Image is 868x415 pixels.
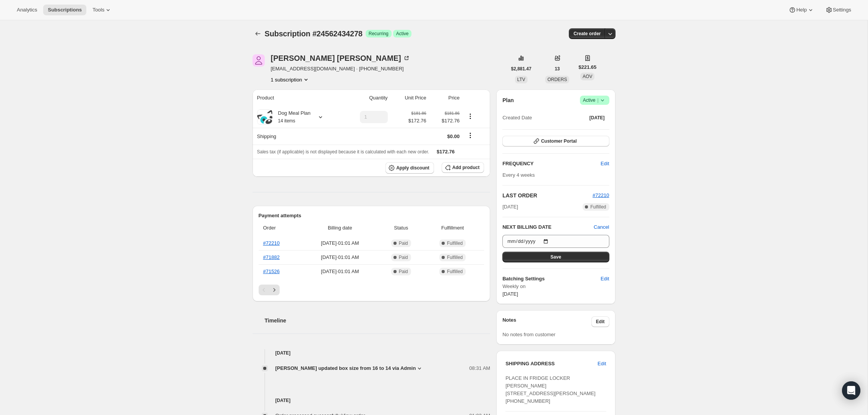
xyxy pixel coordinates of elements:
[253,90,342,106] th: Product
[502,96,514,104] h2: Plan
[265,317,491,324] h2: Timeline
[833,7,851,13] span: Settings
[842,381,860,400] div: Open Intercom Messenger
[502,203,518,211] span: [DATE]
[573,31,601,37] span: Create order
[502,291,518,297] span: [DATE]
[43,5,86,15] button: Subscriptions
[442,162,484,173] button: Add product
[399,254,408,260] span: Paid
[502,332,555,337] span: No notes from customer
[784,5,819,15] button: Help
[88,5,117,15] button: Tools
[502,136,609,146] button: Customer Portal
[278,118,295,124] small: 14 items
[541,138,577,144] span: Customer Portal
[583,74,592,79] span: AOV
[426,224,479,232] span: Fulfillment
[253,28,263,39] button: Subscriptions
[796,7,806,13] span: Help
[505,360,598,368] h3: SHIPPING ADDRESS
[511,66,531,72] span: $2,881.47
[257,149,429,155] span: Sales tax (if applicable) is not displayed because it is calculated with each new order.
[502,192,593,199] h2: LAST ORDER
[12,5,42,15] button: Analytics
[259,285,484,295] nav: Pagination
[396,31,409,37] span: Active
[593,358,611,370] button: Edit
[275,365,416,372] span: [PERSON_NAME] updated box size from 16 to 14 via Admin
[550,63,564,74] button: 13
[437,149,455,155] span: $172.76
[399,269,408,275] span: Paid
[399,240,408,246] span: Paid
[447,240,463,246] span: Fulfilled
[303,254,376,261] span: [DATE] · 01:01 AM
[447,133,460,139] span: $0.00
[589,115,605,121] span: [DATE]
[92,7,104,13] span: Tools
[342,90,390,106] th: Quantity
[253,54,265,67] span: samantha de ocampo
[445,111,460,116] small: $181.86
[253,128,342,145] th: Shipping
[408,117,426,125] span: $172.76
[464,112,476,120] button: Product actions
[257,110,272,124] img: product img
[271,65,410,73] span: [EMAIL_ADDRESS][DOMAIN_NAME] · [PHONE_NUMBER]
[502,223,594,231] h2: NEXT BILLING DATE
[593,192,609,199] button: #72210
[390,90,429,106] th: Unit Price
[381,224,421,232] span: Status
[596,273,614,285] button: Edit
[597,97,598,103] span: |
[265,29,363,38] span: Subscription #24562434278
[447,269,463,275] span: Fulfilled
[505,375,596,404] span: PLACE IN FRIDGE LOCKER [PERSON_NAME] [STREET_ADDRESS][PERSON_NAME] [PHONE_NUMBER]
[555,66,560,72] span: 13
[431,117,460,125] span: $172.76
[585,112,609,123] button: [DATE]
[590,204,606,210] span: Fulfilled
[272,109,311,125] div: Dog Meal Plan
[583,96,606,104] span: Active
[601,160,609,168] span: Edit
[507,63,536,74] button: $2,881.47
[591,316,609,327] button: Edit
[271,54,410,62] div: [PERSON_NAME] [PERSON_NAME]
[502,172,535,178] span: Every 4 weeks
[502,114,532,122] span: Created Date
[385,162,434,174] button: Apply discount
[303,239,376,247] span: [DATE] · 01:01 AM
[547,77,567,82] span: ORDERS
[275,365,424,372] button: [PERSON_NAME] updated box size from 16 to 14 via Admin
[447,254,463,260] span: Fulfilled
[464,131,476,140] button: Shipping actions
[452,164,479,171] span: Add product
[263,240,280,246] a: #72210
[269,285,280,295] button: Next
[601,275,609,283] span: Edit
[551,254,561,260] span: Save
[593,192,609,198] a: #72210
[396,165,429,171] span: Apply discount
[469,365,490,372] span: 08:31 AM
[253,397,491,404] h4: [DATE]
[48,7,82,13] span: Subscriptions
[502,275,601,283] h6: Batching Settings
[596,158,614,170] button: Edit
[263,254,280,260] a: #71882
[594,223,609,231] button: Cancel
[369,31,389,37] span: Recurring
[517,77,525,82] span: LTV
[502,283,609,290] span: Weekly on
[821,5,856,15] button: Settings
[263,269,280,274] a: #71526
[578,63,596,71] span: $221.65
[596,319,605,325] span: Edit
[253,349,491,357] h4: [DATE]
[502,252,609,262] button: Save
[411,111,426,116] small: $181.86
[17,7,37,13] span: Analytics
